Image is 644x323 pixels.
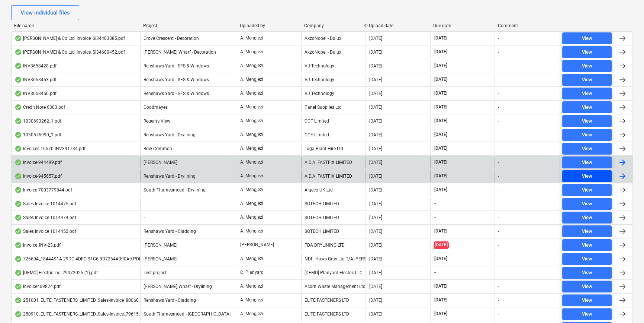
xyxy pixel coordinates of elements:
[15,132,22,138] div: OCR finished
[582,186,592,194] div: View
[498,23,556,28] div: Comment
[144,118,170,124] span: Regents View
[434,256,448,262] span: [DATE]
[240,23,298,28] div: Uploaded by
[301,212,366,224] div: SOTECH LIMITED
[301,239,366,251] div: FDA DRYLINING LTD
[582,241,592,250] div: View
[240,187,263,193] p: A. Mengjezi
[15,91,22,96] div: OCR finished
[434,297,448,303] span: [DATE]
[20,8,70,18] div: View individual files
[434,63,448,69] span: [DATE]
[369,63,382,69] div: [DATE]
[582,310,592,319] div: View
[301,198,366,210] div: SOTECH LIMITED
[498,50,499,55] div: -
[369,174,382,179] div: [DATE]
[498,36,499,41] div: -
[15,104,22,110] div: OCR finished
[15,49,22,55] div: OCR finished
[369,118,382,124] div: [DATE]
[240,269,264,276] p: C. Planyard
[498,311,499,317] div: -
[15,187,72,193] div: Invoice 7003779844.pdf
[369,243,382,248] div: [DATE]
[498,146,499,151] div: -
[301,101,366,113] div: Panel Supplies Ltd
[301,308,366,320] div: ELITE FASTENERS LTD
[498,77,499,82] div: -
[15,104,65,110] div: Credit Note 6303.pdf
[14,23,137,28] div: File name
[582,227,592,236] div: View
[15,242,22,248] div: OCR finished
[582,62,592,70] div: View
[498,132,499,137] div: -
[240,173,263,179] p: A. Mengjezi
[369,298,382,303] div: [DATE]
[240,242,274,248] p: [PERSON_NAME]
[240,132,263,138] p: A. Mengjezi
[144,284,212,289] span: Montgomery's Wharf - Drylining
[498,229,499,234] div: -
[562,267,612,279] button: View
[369,229,382,234] div: [DATE]
[562,46,612,58] button: View
[144,311,231,317] span: South Thamesmead - Soffits
[562,239,612,251] button: View
[301,267,366,279] div: [DEMO] Planyard Electric LLC
[582,269,592,277] div: View
[240,145,263,152] p: A. Mengjezi
[240,118,263,124] p: A. Mengjezi
[15,270,22,276] div: OCR finished
[582,145,592,153] div: View
[240,90,263,96] p: A. Mengjezi
[582,158,592,167] div: View
[15,284,61,289] div: invoice409824.pdf
[15,256,22,262] div: OCR finished
[562,198,612,210] button: View
[144,77,209,82] span: Renshaws Yard - SFS & Windows
[434,187,448,193] span: [DATE]
[498,215,499,220] div: -
[301,143,366,155] div: Toga Plant Hire Ltd
[562,60,612,72] button: View
[15,77,57,83] div: INV3658453.pdf
[240,104,263,110] p: A. Mengjezi
[15,270,98,276] div: [DEMO] Electric Inc. 29072025 (1).pdf
[434,49,448,55] span: [DATE]
[144,298,196,303] span: Renshaws Yard - Cladding
[144,201,145,206] span: -
[15,35,125,41] div: [PERSON_NAME] & Co Ltd_Invoice_SI34483885.pdf
[15,187,22,193] div: OCR finished
[15,228,22,234] div: OCR finished
[144,132,196,137] span: Renshaws Yard - Drylining
[434,269,437,276] span: -
[369,284,382,289] div: [DATE]
[434,35,448,41] span: [DATE]
[369,256,382,262] div: [DATE]
[240,283,263,289] p: A. Mengjezi
[15,173,22,179] div: OCR finished
[15,215,22,221] div: OCR finished
[582,282,592,291] div: View
[369,105,382,110] div: [DATE]
[562,253,612,265] button: View
[434,311,448,317] span: [DATE]
[15,215,76,221] div: Sales Invoice 1014474.pdf
[240,200,263,207] p: A. Mengjezi
[434,173,448,179] span: [DATE]
[240,297,263,303] p: A. Mengjezi
[11,5,79,20] button: View individual files
[144,187,206,193] span: South Thamesmead - Drylining
[369,132,382,137] div: [DATE]
[369,146,382,151] div: [DATE]
[301,294,366,306] div: ELITE FASTENERS LTD
[498,105,499,110] div: -
[144,105,168,110] span: Goodmayes
[434,90,448,96] span: [DATE]
[15,311,22,317] div: OCR finished
[434,76,448,83] span: [DATE]
[301,253,366,265] div: NDI - Huws Gray Ltd T/A [PERSON_NAME]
